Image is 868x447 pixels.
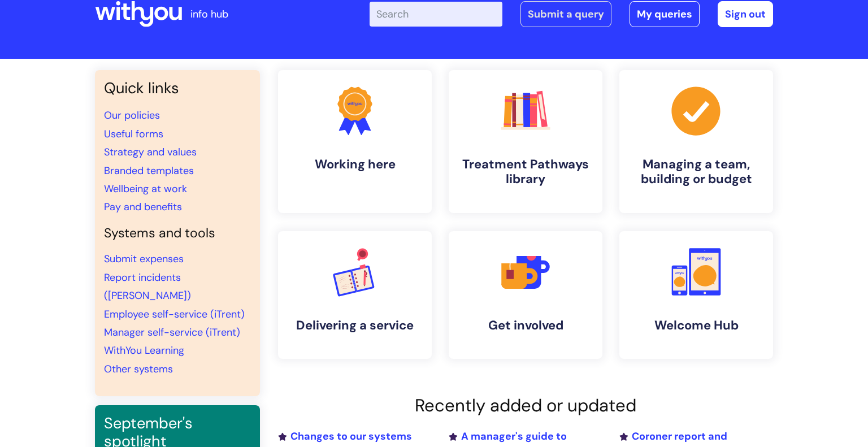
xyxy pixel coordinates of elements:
[287,318,423,333] h4: Delivering a service
[104,362,173,376] a: Other systems
[278,231,432,359] a: Delivering a service
[104,307,245,321] a: Employee self-service (iTrent)
[718,1,773,27] a: Sign out
[458,157,593,187] h4: Treatment Pathways library
[190,5,228,23] p: info hub
[278,429,412,443] a: Changes to our systems
[104,271,191,302] a: Report incidents ([PERSON_NAME])
[104,326,240,339] a: Manager self-service (iTrent)
[520,1,611,27] a: Submit a query
[104,127,163,141] a: Useful forms
[630,1,700,27] a: My queries
[104,109,160,122] a: Our policies
[104,164,194,177] a: Branded templates
[104,182,187,196] a: Wellbeing at work
[278,395,773,416] h2: Recently added or updated
[458,318,593,333] h4: Get involved
[104,145,197,159] a: Strategy and values
[628,157,764,187] h4: Managing a team, building or budget
[104,344,184,357] a: WithYou Learning
[619,231,773,359] a: Welcome Hub
[370,2,502,27] input: Search
[370,1,773,27] div: | -
[278,70,432,213] a: Working here
[104,252,184,266] a: Submit expenses
[449,70,602,213] a: Treatment Pathways library
[619,70,773,213] a: Managing a team, building or budget
[628,318,764,333] h4: Welcome Hub
[104,79,251,97] h3: Quick links
[287,157,423,172] h4: Working here
[449,231,602,359] a: Get involved
[104,200,182,214] a: Pay and benefits
[104,225,251,241] h4: Systems and tools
